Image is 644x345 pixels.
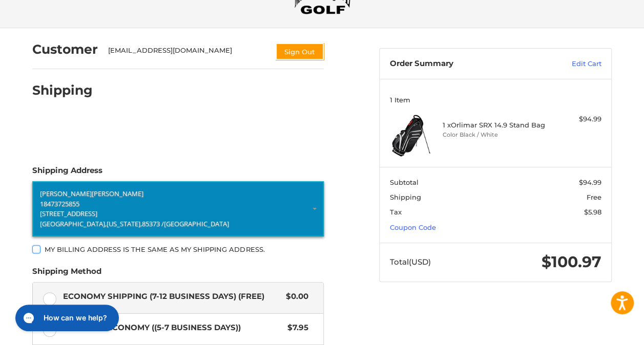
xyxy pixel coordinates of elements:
[32,41,98,57] h2: Customer
[164,219,229,228] span: [GEOGRAPHIC_DATA]
[32,181,324,236] a: Enter or select a different address
[584,208,601,216] span: $5.98
[63,291,281,303] span: Economy Shipping (7-12 Business Days) (Free)
[390,223,436,231] a: Coupon Code
[32,245,324,253] label: My billing address is the same as my shipping address.
[579,178,601,186] span: $94.99
[32,165,102,181] legend: Shipping Address
[390,208,402,216] span: Tax
[40,219,107,228] span: [GEOGRAPHIC_DATA],
[443,121,546,129] h4: 1 x Orlimar SRX 14.9 Stand Bag
[92,189,143,198] span: [PERSON_NAME]
[542,252,601,271] span: $100.97
[587,193,601,201] span: Free
[32,266,101,282] legend: Shipping Method
[10,301,122,335] iframe: Gorgias live chat messenger
[443,131,546,139] li: Color Black / White
[40,199,79,208] span: 18473725855
[63,322,283,334] span: Flat Rate Economy ((5-7 Business Days))
[534,59,601,69] a: Edit Cart
[390,96,601,104] h3: 1 Item
[40,189,92,198] span: [PERSON_NAME]
[390,59,534,69] h3: Order Summary
[40,209,97,218] span: [STREET_ADDRESS]
[107,219,142,228] span: [US_STATE],
[548,114,601,124] div: $94.99
[281,291,308,303] span: $0.00
[390,178,419,186] span: Subtotal
[108,46,266,60] div: [EMAIL_ADDRESS][DOMAIN_NAME]
[390,257,431,267] span: Total (USD)
[142,219,164,228] span: 85373 /
[32,82,93,98] h2: Shipping
[390,193,421,201] span: Shipping
[282,322,308,334] span: $7.95
[276,43,324,60] button: Sign Out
